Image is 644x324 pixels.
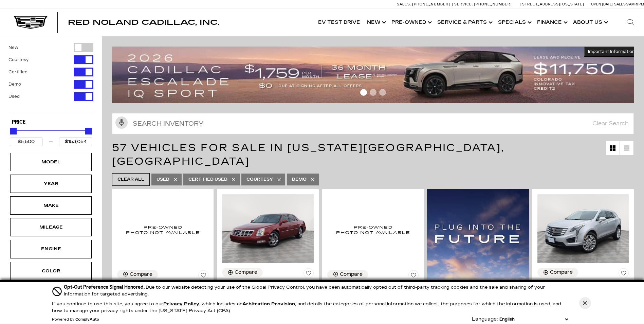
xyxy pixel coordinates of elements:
div: YearYear [10,175,92,193]
div: Filter by Vehicle Type [8,43,93,113]
h5: Price [12,119,90,125]
button: Compare Vehicle [117,270,158,279]
p: If you continue to use this site, you agree to our , which includes an , and details the categori... [52,301,561,313]
select: Language Select [498,316,570,323]
label: Used [8,93,20,100]
button: Compare Vehicle [327,270,368,279]
label: Demo [8,81,21,88]
div: Minimum Price [10,128,17,134]
span: Opt-Out Preference Signal Honored . [64,284,146,290]
input: Search Inventory [112,113,634,134]
strong: Arbitration Provision [242,301,295,307]
button: Important Information [584,47,639,57]
a: Pre-Owned [388,9,434,36]
span: Red Noland Cadillac, Inc. [68,18,219,26]
img: 2020 Cadillac XT4 Premium Luxury [327,194,419,265]
input: Maximum [59,137,92,146]
a: Sales: [PHONE_NUMBER] [397,2,452,6]
div: Compare [235,269,257,275]
span: 57 Vehicles for Sale in [US_STATE][GEOGRAPHIC_DATA], [GEOGRAPHIC_DATA] [112,142,504,167]
span: Go to slide 3 [379,89,386,96]
a: EV Test Drive [315,9,364,36]
span: Sales: [614,2,626,6]
div: Compare [340,271,363,277]
button: Compare Vehicle [222,268,263,277]
div: Powered by [52,318,99,322]
div: Color [34,267,68,275]
span: Used [157,175,169,184]
span: Sales: [397,2,411,6]
div: Make [34,202,68,209]
img: 2509-September-FOM-Escalade-IQ-Lease9 [112,47,639,103]
svg: Click to toggle on voice search [115,116,128,129]
span: Clear All [117,175,144,184]
div: Year [34,180,68,187]
div: Language: [472,317,498,322]
input: Minimum [10,137,43,146]
div: Model [34,158,68,166]
img: Cadillac Dark Logo with Cadillac White Text [14,16,48,29]
span: Demo [292,175,307,184]
img: 2011 Cadillac DTS Platinum Collection [222,194,313,263]
span: Service: [454,2,473,6]
label: Courtesy [8,56,29,63]
div: Engine [34,245,68,253]
a: Service: [PHONE_NUMBER] [452,2,514,6]
a: New [364,9,388,36]
span: Go to slide 2 [370,89,376,96]
div: Due to our website detecting your use of the Global Privacy Control, you have been automatically ... [64,284,570,298]
label: Certified [8,69,27,75]
a: Red Noland Cadillac, Inc. [68,19,219,26]
div: Compare [130,271,152,277]
a: ComplyAuto [75,318,99,322]
span: [PHONE_NUMBER] [474,2,512,6]
div: ColorColor [10,262,92,280]
a: Service & Parts [434,9,495,36]
div: ModelModel [10,153,92,171]
span: Courtesy [246,175,273,184]
button: Close Button [579,297,591,309]
button: Save Vehicle [198,270,208,283]
span: Go to slide 1 [360,89,367,96]
div: MileageMileage [10,218,92,236]
span: Open [DATE] [591,2,613,6]
div: Price [10,125,92,146]
div: Mileage [34,223,68,231]
div: Compare [550,269,573,275]
img: 2018 Cadillac XT5 Premium Luxury AWD [537,194,629,263]
img: 2014 Cadillac XTS PREM [117,194,208,265]
div: Maximum Price [85,128,92,134]
a: About Us [570,9,610,36]
div: MakeMake [10,196,92,215]
button: Save Vehicle [619,268,629,281]
span: Certified Used [188,175,227,184]
a: Finance [534,9,570,36]
button: Save Vehicle [408,270,419,283]
a: Specials [495,9,534,36]
a: [STREET_ADDRESS][US_STATE] [520,2,584,6]
span: [PHONE_NUMBER] [412,2,450,6]
button: Save Vehicle [303,268,314,281]
label: New [8,44,18,51]
button: Compare Vehicle [537,268,578,277]
a: Privacy Policy [163,301,199,307]
span: 9 AM-6 PM [626,2,644,6]
span: Important Information [588,49,635,54]
div: EngineEngine [10,240,92,258]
